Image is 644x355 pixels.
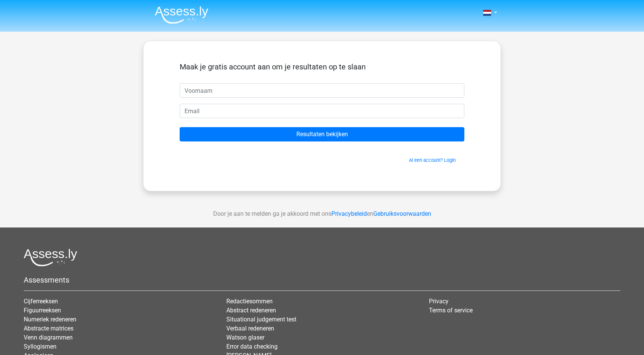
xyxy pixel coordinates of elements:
[429,298,449,305] a: Privacy
[24,334,73,341] a: Venn diagrammen
[429,307,473,314] a: Terms of service
[226,307,276,314] a: Abstract redeneren
[180,127,464,141] input: Resultaten bekijken
[180,83,464,98] input: Voornaam
[409,157,456,163] a: Al een account? Login
[155,6,208,24] img: Assessly
[24,316,76,323] a: Numeriek redeneren
[24,275,620,284] h5: Assessments
[24,325,73,332] a: Abstracte matrices
[24,343,56,350] a: Syllogismen
[226,343,278,350] a: Error data checking
[331,210,367,217] a: Privacybeleid
[226,334,264,341] a: Watson glaser
[373,210,431,217] a: Gebruiksvoorwaarden
[180,62,464,71] h5: Maak je gratis account aan om je resultaten op te slaan
[180,104,464,118] input: Email
[24,249,77,266] img: Assessly logo
[226,325,274,332] a: Verbaal redeneren
[226,316,296,323] a: Situational judgement test
[226,298,273,305] a: Redactiesommen
[24,298,58,305] a: Cijferreeksen
[24,307,61,314] a: Figuurreeksen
